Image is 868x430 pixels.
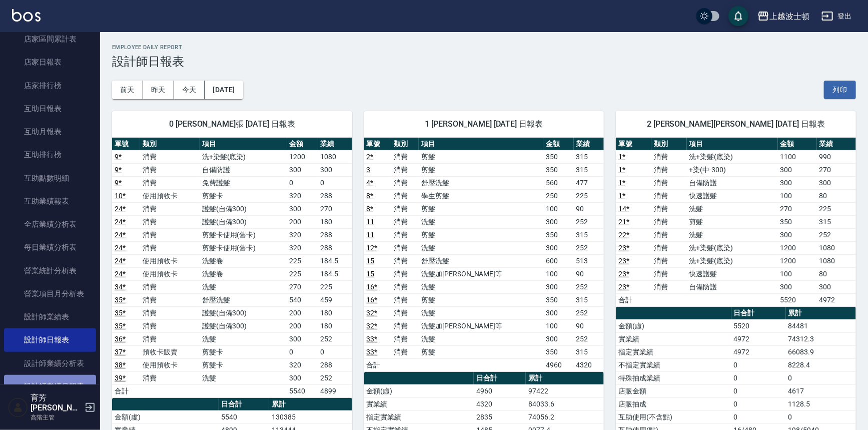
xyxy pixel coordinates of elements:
th: 項目 [419,138,543,151]
th: 業績 [817,138,856,151]
td: 消費 [140,241,200,254]
td: 270 [778,202,817,215]
th: 業績 [318,138,352,151]
td: 180 [318,319,352,332]
td: 300 [287,332,318,345]
td: 270 [318,202,352,215]
td: 消費 [391,228,419,241]
td: 洗+染髮(底染) [687,241,778,254]
td: 4972 [731,345,786,358]
td: 270 [287,280,318,293]
th: 日合計 [474,372,526,385]
td: 護髮(自備300) [200,306,287,319]
span: 0 [PERSON_NAME]張 [DATE] 日報表 [124,119,340,129]
td: 消費 [391,215,419,228]
td: 225 [287,267,318,280]
td: 金額(虛) [364,384,474,397]
td: 4972 [731,332,786,345]
th: 單號 [364,138,392,151]
td: 互助使用(不含點) [616,410,731,423]
td: 消費 [651,267,687,280]
td: 消費 [140,202,200,215]
td: 0 [731,384,786,397]
td: 剪髮卡 [200,189,287,202]
a: 互助排行榜 [4,143,96,166]
td: 洗髮 [687,228,778,241]
td: 300 [287,371,318,384]
td: 225 [287,254,318,267]
td: 預收卡販賣 [140,345,200,358]
td: 消費 [651,202,687,215]
td: 288 [318,358,352,371]
a: 互助日報表 [4,97,96,120]
td: 300 [543,215,573,228]
th: 單號 [112,138,140,151]
td: 300 [778,163,817,176]
td: 300 [543,241,573,254]
a: 店家日報表 [4,51,96,74]
th: 單號 [616,138,651,151]
td: 315 [574,150,604,163]
td: 舒壓洗髮 [419,254,543,267]
button: 上越波士頓 [753,6,813,27]
td: 100 [778,267,817,280]
td: 252 [318,332,352,345]
td: 1080 [817,254,856,267]
td: 5520 [778,293,817,306]
td: 洗髮 [419,306,543,319]
td: 4617 [786,384,856,397]
td: 320 [287,189,318,202]
th: 業績 [574,138,604,151]
td: 特殊抽成業績 [616,371,731,384]
td: 252 [574,280,604,293]
td: 0 [786,410,856,423]
td: 學生剪髮 [419,189,543,202]
td: 合計 [616,293,651,306]
td: 252 [817,228,856,241]
td: 1100 [778,150,817,163]
td: 5540 [287,384,318,397]
td: 消費 [391,189,419,202]
td: 252 [574,332,604,345]
td: 2835 [474,410,526,423]
td: 4320 [574,358,604,371]
img: Logo [12,9,41,22]
a: 設計師日報表 [4,328,96,351]
td: 200 [287,215,318,228]
td: 消費 [140,319,200,332]
td: 300 [287,163,318,176]
td: 剪髮 [419,163,543,176]
th: 類別 [140,138,200,151]
td: 4972 [817,293,856,306]
button: 列印 [824,81,856,99]
td: 合計 [364,358,392,371]
td: 消費 [651,189,687,202]
td: 剪髮 [419,293,543,306]
th: 項目 [687,138,778,151]
td: 225 [318,280,352,293]
td: 剪髮卡使用(舊卡) [200,228,287,241]
th: 項目 [200,138,287,151]
td: 消費 [140,332,200,345]
td: 消費 [391,150,419,163]
td: 288 [318,241,352,254]
td: 消費 [391,332,419,345]
td: 0 [318,176,352,189]
td: 實業績 [364,397,474,410]
td: 300 [287,202,318,215]
td: 5540 [219,410,269,423]
td: 舒壓洗髮 [419,176,543,189]
td: 快速護髮 [687,267,778,280]
td: 洗+染髮(底染) [687,254,778,267]
td: 180 [318,306,352,319]
td: 288 [318,228,352,241]
td: 1200 [778,241,817,254]
td: 184.5 [318,267,352,280]
td: 100 [778,189,817,202]
td: 剪髮 [419,228,543,241]
td: 洗髮加[PERSON_NAME]等 [419,319,543,332]
td: 540 [287,293,318,306]
td: 洗髮 [200,332,287,345]
td: 300 [778,228,817,241]
td: 80 [817,189,856,202]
